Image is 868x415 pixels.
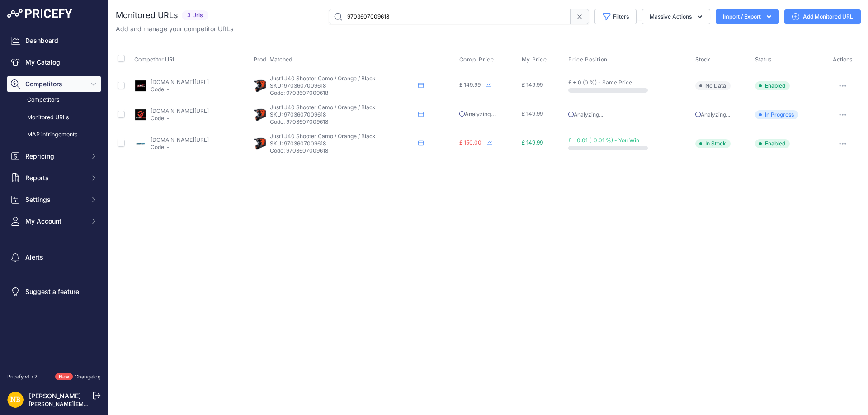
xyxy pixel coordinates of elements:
p: SKU: 9703607009618 [270,140,415,147]
button: Repricing [7,148,101,164]
button: Filters [594,9,637,24]
span: Just1 J40 Shooter Camo / Orange / Black [270,75,376,82]
a: [DOMAIN_NAME][URL] [151,136,209,143]
a: Suggest a feature [7,284,101,300]
span: Competitors [25,79,85,89]
span: Repricing [25,152,85,161]
span: £ + 0 (0 %) - Same Price [568,79,632,86]
a: [PERSON_NAME] [29,392,81,400]
span: Competitor URL [134,56,176,63]
p: Add and manage your competitor URLs [116,24,233,33]
button: Settings [7,191,101,208]
p: SKU: 9703607009618 [270,82,415,89]
a: Monitored URLs [7,110,101,126]
a: [DOMAIN_NAME][URL] [151,79,209,85]
a: Changelog [75,373,101,380]
span: Comp. Price [459,56,494,63]
h2: Monitored URLs [116,9,178,22]
p: Code: 9703607009618 [270,89,415,97]
span: Stock [695,56,710,63]
span: £ 149.99 [522,81,543,88]
button: My Price [522,56,549,63]
button: Import / Export [716,9,779,24]
button: Competitors [7,76,101,92]
p: Analyzing... [568,111,692,118]
p: SKU: 9703607009618 [270,111,415,118]
span: Settings [25,195,85,204]
span: My Account [25,217,85,226]
span: Prod. Matched [254,56,292,63]
a: Add Monitored URL [784,9,861,24]
button: Comp. Price [459,56,496,63]
p: Code: - [151,115,209,122]
span: Status [755,56,772,63]
nav: Sidebar [7,33,101,362]
span: Reports [25,173,85,182]
p: Code: 9703607009618 [270,118,415,126]
a: [PERSON_NAME][EMAIL_ADDRESS][DOMAIN_NAME] [29,401,168,407]
span: Just1 J40 Shooter Camo / Orange / Black [270,104,376,111]
a: Alerts [7,249,101,266]
span: Actions [833,56,853,63]
span: In Stock [695,139,731,148]
span: £ 150.00 [459,139,481,146]
p: Code: 9703607009618 [270,147,415,154]
span: In Progress [755,110,798,119]
input: Search [329,9,571,24]
span: No Data [695,81,731,90]
span: Just1 J40 Shooter Camo / Orange / Black [270,133,376,140]
button: My Account [7,213,101,229]
a: Competitors [7,92,101,108]
button: Reports [7,170,101,186]
p: Code: - [151,144,209,151]
button: Price Position [568,56,609,63]
span: £ 149.99 [522,110,543,117]
span: Analyzing... [459,111,496,117]
p: Analyzing... [695,111,751,118]
a: MAP infringements [7,127,101,143]
span: £ - 0.01 (-0.01 %) - You Win [568,137,639,144]
span: £ 149.99 [459,81,481,88]
span: 3 Urls [182,10,208,21]
span: Enabled [755,139,790,148]
span: New [55,373,73,381]
p: Code: - [151,86,209,93]
a: My Catalog [7,54,101,70]
span: Price Position [568,56,607,63]
span: £ 149.99 [522,139,543,146]
img: Pricefy Logo [7,9,72,18]
span: Enabled [755,81,790,90]
a: Dashboard [7,33,101,49]
span: My Price [522,56,547,63]
div: Pricefy v1.7.2 [7,373,38,381]
button: Massive Actions [642,9,710,24]
a: [DOMAIN_NAME][URL] [151,107,209,114]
